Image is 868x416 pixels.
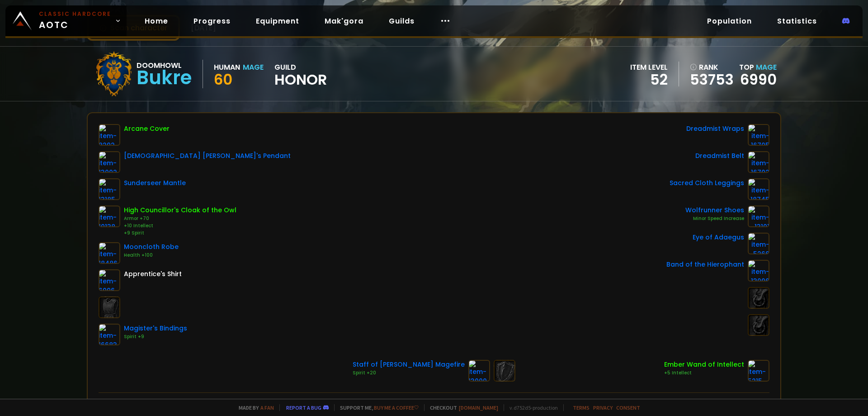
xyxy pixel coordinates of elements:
div: High Councillor's Cloak of the Owl [124,206,236,215]
div: Wolfrunner Shoes [685,206,744,215]
a: a fan [260,404,274,411]
div: +5 Intellect [664,369,744,377]
img: item-13000 [468,360,490,382]
a: Progress [186,12,238,30]
span: AOTC [39,10,111,32]
img: item-18486 [99,242,120,264]
a: Buy me a coffee [374,404,419,411]
div: Sunderseer Mantle [124,178,186,188]
span: Checkout [424,404,498,411]
a: Privacy [593,404,613,411]
small: Classic Hardcore [39,10,111,18]
img: item-5266 [748,233,769,254]
div: Minor Speed Increase [685,215,744,222]
div: [DEMOGRAPHIC_DATA] [PERSON_NAME]'s Pendant [124,151,291,161]
div: Ember Wand of Intellect [664,360,744,369]
img: item-8292 [99,124,120,146]
div: Top [739,62,777,73]
span: 60 [214,69,232,90]
div: Bukre [137,71,192,85]
img: item-13101 [748,206,769,227]
div: Dreadmist Wraps [686,124,744,134]
div: Magister's Bindings [124,324,187,333]
span: Honor [274,73,327,86]
a: Population [700,12,759,30]
div: +9 Spirit [124,230,236,237]
a: Report a bug [286,404,321,411]
div: Staff of [PERSON_NAME] Magefire [353,360,465,369]
div: Eye of Adaegus [693,233,744,242]
div: Arcane Cover [124,124,170,134]
div: Dreadmist Belt [695,151,744,161]
span: Support me, [334,404,419,411]
img: item-6096 [99,269,120,291]
img: item-5215 [748,360,769,382]
div: Mooncloth Robe [124,242,179,252]
div: +10 Intellect [124,222,236,230]
img: item-13002 [99,151,120,173]
div: item level [630,62,668,73]
img: item-18745 [748,178,769,200]
div: Band of the Hierophant [666,260,744,269]
a: Mak'gora [317,12,371,30]
a: Consent [616,404,640,411]
a: 6990 [740,69,777,90]
a: Guilds [382,12,422,30]
div: Human [214,62,240,73]
a: [DOMAIN_NAME] [459,404,498,411]
a: Terms [573,404,590,411]
div: Sacred Cloth Leggings [670,178,744,188]
a: Home [137,12,175,30]
div: Armor +70 [124,215,236,222]
div: Spirit +9 [124,333,187,340]
div: 52 [630,73,668,86]
span: v. d752d5 - production [504,404,558,411]
a: Classic HardcoreAOTC [5,5,127,36]
span: Mage [756,62,777,72]
div: rank [690,62,734,73]
a: 53753 [690,73,734,86]
div: Health +100 [124,252,179,259]
img: item-13185 [99,178,120,200]
a: Statistics [770,12,824,30]
div: Mage [243,62,264,73]
div: Apprentice's Shirt [124,269,182,279]
img: item-16683 [99,324,120,345]
img: item-16705 [748,124,769,146]
img: item-16702 [748,151,769,173]
a: Equipment [249,12,307,30]
img: item-13096 [748,260,769,282]
img: item-10138 [99,206,120,227]
div: guild [274,62,327,86]
span: Made by [233,404,274,411]
div: Spirit +20 [353,369,465,377]
div: Doomhowl [137,60,192,71]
